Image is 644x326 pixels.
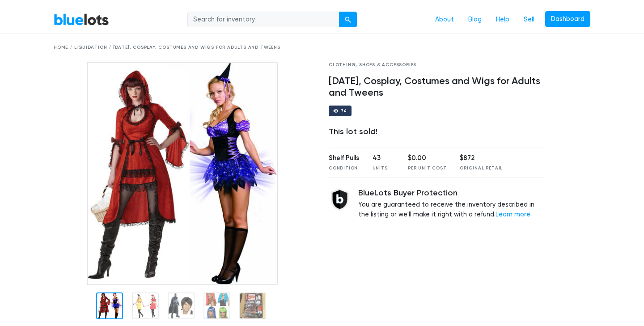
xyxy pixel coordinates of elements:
h4: [DATE], Cosplay, Costumes and Wigs for Adults and Tweens [329,76,545,99]
div: Home / Liquidation / [DATE], Cosplay, Costumes and Wigs for Adults and Tweens [54,44,590,51]
a: Help [489,11,517,28]
div: Units [373,165,395,172]
a: BlueLots [54,13,109,26]
a: About [428,11,461,28]
div: You are guaranteed to receive the inventory described in the listing or we'll make it right with ... [358,188,545,219]
a: Dashboard [545,11,590,27]
div: This lot sold! [329,127,545,137]
div: 43 [373,153,395,163]
div: Per Unit Cost [408,165,446,172]
img: 9b7736bb-28c0-4090-b355-cc6ff065e6cb-1752711195.jpg [87,62,278,285]
div: 74 [341,109,347,113]
div: Original Retail [460,165,503,172]
div: $0.00 [408,153,446,163]
div: Condition [329,165,359,172]
a: Blog [461,11,489,28]
input: Search for inventory [187,12,339,28]
div: Clothing, Shoes & Accessories [329,62,545,68]
a: Learn more [496,211,530,218]
a: Sell [517,11,542,28]
h5: BlueLots Buyer Protection [358,188,545,198]
img: buyer_protection_shield-3b65640a83011c7d3ede35a8e5a80bfdfaa6a97447f0071c1475b91a4b0b3d01.png [329,188,351,211]
div: $872 [460,153,503,163]
div: Shelf Pulls [329,153,359,163]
